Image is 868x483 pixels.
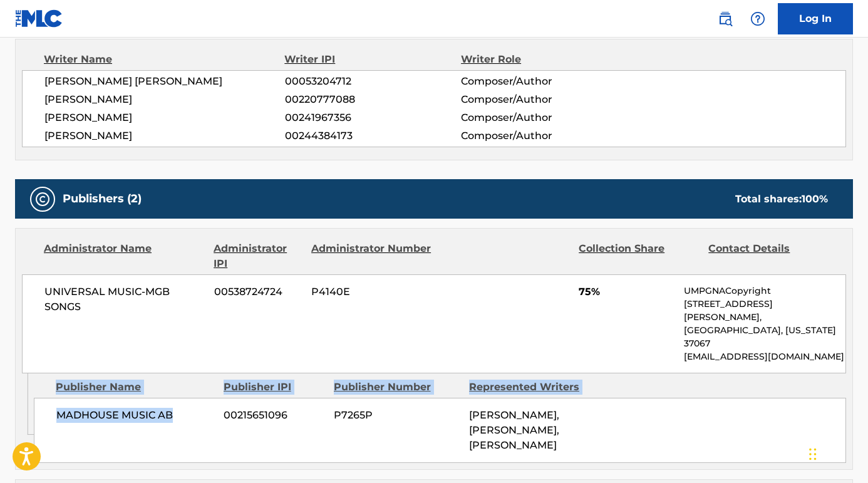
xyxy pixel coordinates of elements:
[44,52,284,67] div: Writer Name
[35,192,50,207] img: Publishers
[285,110,461,125] span: 00241967356
[285,74,461,89] span: 00053204712
[311,241,431,271] div: Administrator Number
[461,92,621,107] span: Composer/Author
[44,110,285,125] span: [PERSON_NAME]
[44,284,205,314] span: UNIVERSAL MUSIC-MGB SONGS
[778,3,853,34] a: Log In
[708,241,829,271] div: Contact Details
[461,110,621,125] span: Composer/Author
[56,408,214,423] span: MADHOUSE MUSIC AB
[461,52,621,67] div: Writer Role
[805,423,868,483] div: Widget de chat
[684,298,845,324] p: [STREET_ADDRESS][PERSON_NAME],
[224,408,324,423] span: 00215651096
[284,52,461,67] div: Writer IPI
[44,74,285,89] span: [PERSON_NAME] [PERSON_NAME]
[334,380,460,395] div: Publisher Number
[461,74,621,89] span: Composer/Author
[805,423,868,483] iframe: Chat Widget
[214,284,302,299] span: 00538724724
[63,192,142,206] h5: Publishers (2)
[684,350,845,363] p: [EMAIL_ADDRESS][DOMAIN_NAME]
[285,128,461,143] span: 00244384173
[56,380,214,395] div: Publisher Name
[334,408,460,423] span: P7265P
[684,324,845,350] p: [GEOGRAPHIC_DATA], [US_STATE] 37067
[745,6,770,31] div: Help
[579,284,674,299] span: 75%
[44,241,204,271] div: Administrator Name
[579,241,699,271] div: Collection Share
[684,284,845,298] p: UMPGNACopyright
[285,92,461,107] span: 00220777088
[469,380,596,395] div: Represented Writers
[44,92,285,107] span: [PERSON_NAME]
[713,6,738,31] a: Public Search
[809,435,817,473] div: Glisser
[735,192,828,207] div: Total shares:
[44,128,285,143] span: [PERSON_NAME]
[718,11,733,26] img: search
[224,380,324,395] div: Publisher IPI
[802,193,828,205] span: 100 %
[461,128,621,143] span: Composer/Author
[15,9,63,28] img: MLC Logo
[311,284,431,299] span: P4140E
[469,409,559,451] span: [PERSON_NAME], [PERSON_NAME], [PERSON_NAME]
[750,11,765,26] img: help
[214,241,302,271] div: Administrator IPI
